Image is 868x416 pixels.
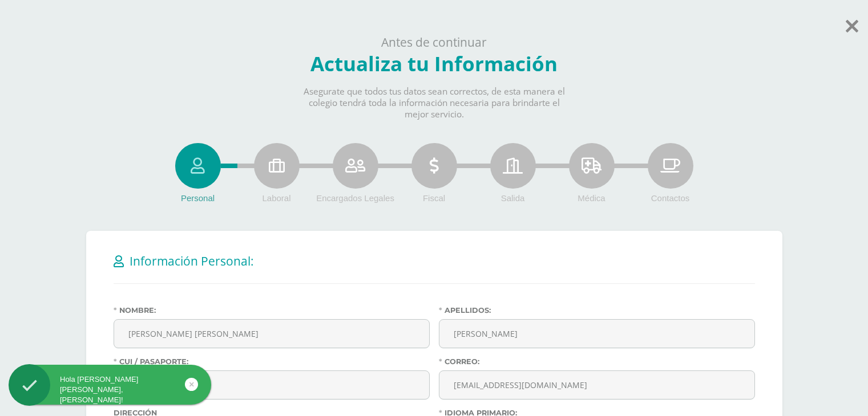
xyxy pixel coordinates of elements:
[114,320,429,348] input: Nombre
[439,357,755,366] label: Correo:
[130,253,254,269] span: Información Personal:
[846,10,858,37] a: Saltar actualización de datos
[423,193,445,203] span: Fiscal
[181,193,215,203] span: Personal
[9,374,211,406] div: Hola [PERSON_NAME] [PERSON_NAME], [PERSON_NAME]!
[381,34,487,50] span: Antes de continuar
[578,193,605,203] span: Médica
[114,306,430,315] label: Nombre:
[651,193,690,203] span: Contactos
[439,371,754,399] input: Correo
[501,193,525,203] span: Salida
[439,320,754,348] input: Apellidos
[294,86,575,120] p: Asegurate que todos tus datos sean correctos, de esta manera el colegio tendrá toda la informació...
[439,306,755,315] label: Apellidos:
[316,193,394,203] span: Encargados Legales
[114,371,429,399] input: CUI / Pasaporte
[262,193,290,203] span: Laboral
[114,357,430,366] label: CUI / Pasaporte:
